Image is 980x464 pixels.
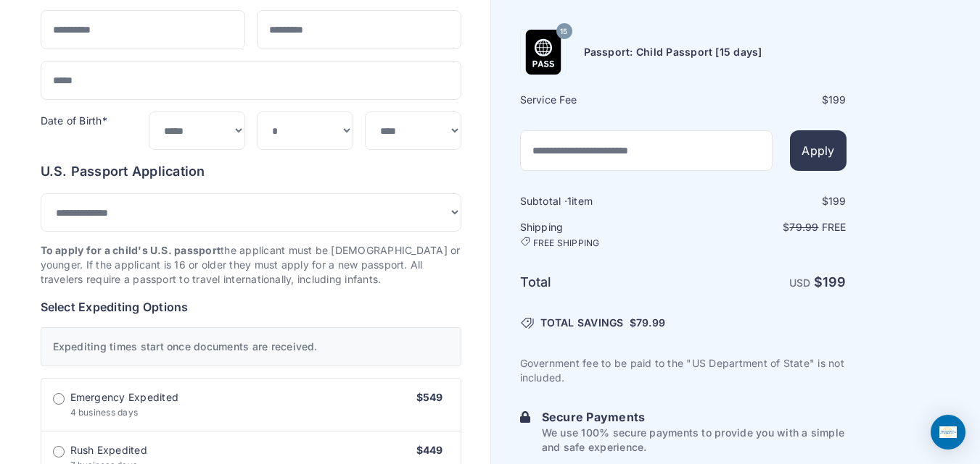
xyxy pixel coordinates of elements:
[520,220,682,249] h6: Shipping
[521,30,566,75] img: Product Name
[685,194,847,208] div: $
[828,195,847,207] span: 199
[789,277,811,289] span: USD
[790,130,846,171] button: Apply
[931,415,965,450] div: Open Intercom Messenger
[542,408,847,426] h6: Secure Payments
[584,45,762,59] h6: Passport: Child Passport [15 days]
[533,237,600,249] span: FREE SHIPPING
[520,272,682,292] h6: Total
[70,407,139,418] span: 4 business days
[685,220,847,235] p: $
[41,243,461,287] p: the applicant must be [DEMOGRAPHIC_DATA] or younger. If the applicant is 16 or older they must ap...
[70,390,179,405] span: Emergency Expedited
[41,114,107,127] label: Date of Birth*
[41,161,461,182] h6: U.S. Passport Application
[823,274,847,290] span: 199
[630,316,665,330] span: $
[542,426,847,455] p: We use 100% secure payments to provide you with a simple and safe experience.
[828,93,847,106] span: 199
[822,221,847,233] span: Free
[789,221,818,233] span: 79.99
[636,316,665,329] span: 79.99
[567,195,572,207] span: 1
[685,93,847,107] div: $
[41,327,461,366] div: Expediting times start once documents are received.
[41,244,221,256] strong: To apply for a child's U.S. passport
[560,22,567,41] span: 15
[520,194,682,208] h6: Subtotal · item
[41,298,461,316] h6: Select Expediting Options
[416,391,443,403] span: $549
[520,93,682,107] h6: Service Fee
[814,274,847,290] strong: $
[70,443,147,457] span: Rush Expedited
[540,316,624,330] span: TOTAL SAVINGS
[416,444,443,456] span: $449
[520,356,847,385] p: Government fee to be paid to the "US Department of State" is not included.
